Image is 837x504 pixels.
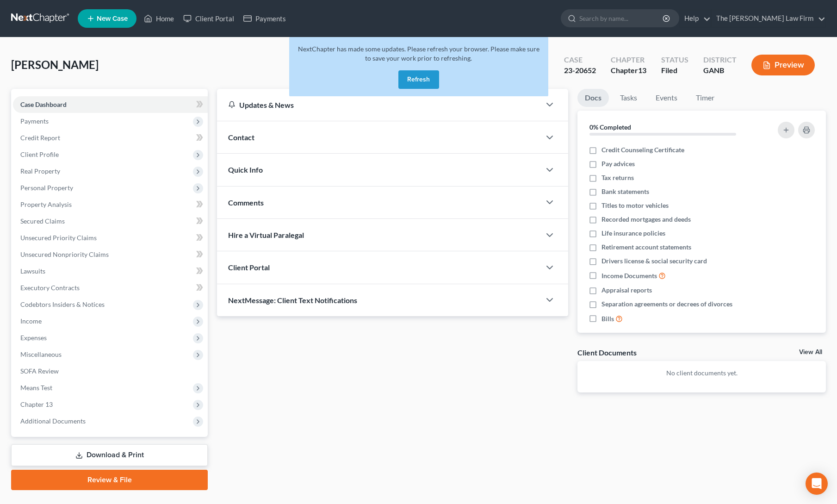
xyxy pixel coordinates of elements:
a: Events [648,89,685,107]
div: Open Intercom Messenger [806,473,828,495]
span: Pay advices [601,159,635,168]
span: Executory Contracts [20,284,80,292]
span: Hire a Virtual Paralegal [228,230,304,239]
a: Home [139,10,179,27]
a: Download & Print [11,444,208,466]
a: Unsecured Priority Claims [13,230,208,246]
span: Payments [20,117,49,125]
span: Credit Counseling Certificate [601,145,684,155]
span: Personal Property [20,184,73,192]
span: 13 [638,66,646,75]
div: Updates & News [228,100,529,110]
div: Filed [661,65,688,76]
a: Timer [688,89,722,107]
a: Help [680,10,711,27]
div: Chapter [611,65,646,76]
div: GANB [703,65,737,76]
a: Client Portal [179,10,239,27]
span: Separation agreements or decrees of divorces [601,299,732,309]
span: NextChapter has made some updates. Please refresh your browser. Please make sure to save your wor... [298,45,539,62]
span: Additional Documents [20,417,86,425]
span: Retirement account statements [601,243,691,252]
span: Property Analysis [20,200,72,208]
span: Income [20,317,42,325]
a: Review & File [11,470,208,490]
div: Status [661,55,688,65]
div: 23-20652 [564,65,596,76]
span: SOFA Review [20,367,59,375]
input: Search by name... [579,10,664,27]
a: Case Dashboard [13,96,208,113]
span: Titles to motor vehicles [601,201,669,210]
a: Lawsuits [13,263,208,280]
a: Property Analysis [13,196,208,213]
span: Recorded mortgages and deeds [601,215,691,224]
span: Secured Claims [20,217,65,225]
span: NextMessage: Client Text Notifications [228,296,357,305]
span: Expenses [20,334,47,342]
a: Unsecured Nonpriority Claims [13,246,208,263]
span: Client Profile [20,150,59,158]
div: District [703,55,737,65]
span: Credit Report [20,134,60,142]
button: Preview [751,55,815,75]
span: Codebtors Insiders & Notices [20,300,105,308]
span: Unsecured Nonpriority Claims [20,250,109,258]
span: Income Documents [601,271,657,280]
p: No client documents yet. [585,368,818,378]
div: Case [564,55,596,65]
a: Docs [577,89,609,107]
span: Unsecured Priority Claims [20,234,97,242]
span: New Case [97,15,128,22]
a: Tasks [613,89,645,107]
div: Chapter [611,55,646,65]
span: Contact [228,133,254,142]
span: Real Property [20,167,60,175]
span: Miscellaneous [20,350,62,358]
span: Bank statements [601,187,649,196]
span: Life insurance policies [601,229,665,238]
a: SOFA Review [13,363,208,380]
div: Client Documents [577,348,637,357]
span: Comments [228,198,264,207]
a: The [PERSON_NAME] Law Firm [712,10,825,27]
span: [PERSON_NAME] [11,58,99,71]
span: Bills [601,314,614,324]
a: View All [799,349,822,355]
span: Appraisal reports [601,286,652,295]
button: Refresh [398,70,439,89]
span: Means Test [20,384,52,392]
a: Payments [239,10,291,27]
span: Chapter 13 [20,400,53,408]
span: Quick Info [228,165,263,174]
a: Executory Contracts [13,280,208,296]
span: Case Dashboard [20,100,67,108]
span: Client Portal [228,263,270,272]
a: Credit Report [13,130,208,146]
span: Lawsuits [20,267,45,275]
strong: 0% Completed [589,123,631,131]
a: Secured Claims [13,213,208,230]
span: Tax returns [601,173,634,182]
span: Drivers license & social security card [601,256,707,266]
